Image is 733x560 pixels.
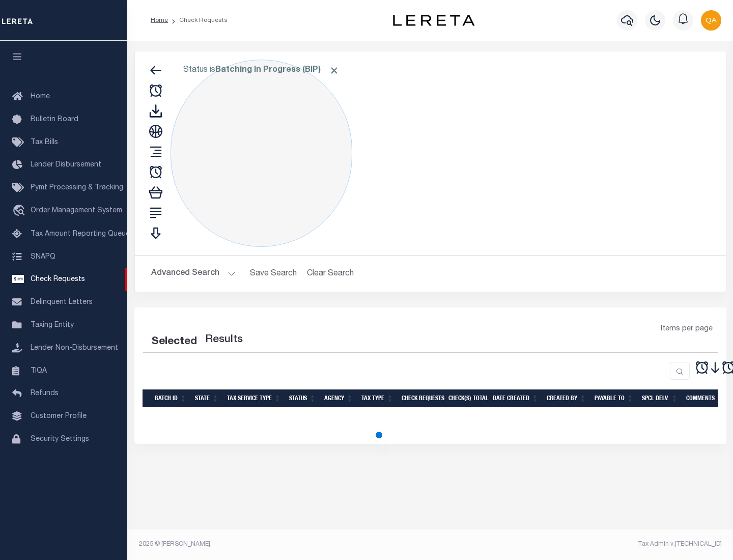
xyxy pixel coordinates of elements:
[244,264,303,284] button: Save Search
[31,161,101,169] span: Lender Disbursement
[31,139,58,146] span: Tax Bills
[168,16,228,25] li: Check Requests
[31,93,50,100] span: Home
[590,389,638,407] th: Payable To
[303,264,358,284] button: Clear Search
[31,367,47,374] span: TIQA
[223,389,285,407] th: Tax Service Type
[638,389,682,407] th: Spcl Delv.
[151,334,197,350] div: Selected
[171,60,352,247] div: Click to Edit
[31,413,87,420] span: Customer Profile
[205,332,243,348] label: Results
[131,540,431,549] div: 2025 © [PERSON_NAME].
[31,276,85,283] span: Check Requests
[398,389,444,407] th: Check Requests
[31,184,123,191] span: Pymt Processing & Tracking
[31,436,89,443] span: Security Settings
[31,231,130,238] span: Tax Amount Reporting Queue
[151,17,168,23] a: Home
[215,66,340,74] b: Batching In Progress (BIP)
[191,389,223,407] th: State
[31,322,74,329] span: Taxing Entity
[320,389,357,407] th: Agency
[31,390,59,397] span: Refunds
[444,389,489,407] th: Check(s) Total
[661,324,713,335] span: Items per page
[31,253,55,260] span: SNAPQ
[31,299,93,306] span: Delinquent Letters
[285,389,320,407] th: Status
[357,389,398,407] th: Tax Type
[31,345,118,352] span: Lender Non-Disbursement
[701,10,721,31] img: svg+xml;base64,PHN2ZyB4bWxucz0iaHR0cDovL3d3dy53My5vcmcvMjAwMC9zdmciIHBvaW50ZXItZXZlbnRzPSJub25lIi...
[12,205,29,218] i: travel_explore
[543,389,590,407] th: Created By
[489,389,543,407] th: Date Created
[438,540,722,549] div: Tax Admin v.[TECHNICAL_ID]
[151,264,236,284] button: Advanced Search
[31,207,122,214] span: Order Management System
[31,116,78,123] span: Bulletin Board
[393,15,474,26] img: logo-dark.svg
[151,389,191,407] th: Batch Id
[682,389,728,407] th: Comments
[329,65,340,76] span: Click to Remove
